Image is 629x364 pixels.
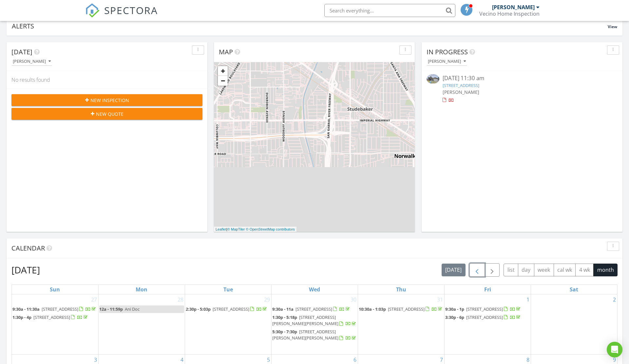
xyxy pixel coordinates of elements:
[218,66,228,76] a: Zoom in
[12,314,31,320] span: 1:30p - 4p
[593,264,618,276] button: month
[272,314,357,326] a: 1:30p - 5:18p [STREET_ADDRESS][PERSON_NAME][PERSON_NAME]
[608,24,617,29] span: View
[443,82,479,88] a: [STREET_ADDRESS]
[442,264,466,276] button: [DATE]
[427,74,618,103] a: [DATE] 11:30 am [STREET_ADDRESS] [PERSON_NAME]
[11,263,40,276] h2: [DATE]
[428,59,466,64] div: [PERSON_NAME]
[445,305,530,313] a: 9:30a - 1p [STREET_ADDRESS]
[12,22,608,30] div: Alerts
[272,306,294,312] span: 9:30a - 11a
[612,294,617,305] a: Go to August 2, 2025
[568,285,580,294] a: Saturday
[48,285,61,294] a: Sunday
[427,74,439,84] img: 9364415%2Fcover_photos%2FQA05kwuY2FeYykiD4GdX%2Fsmall.jpg
[531,294,617,355] td: Go to August 2, 2025
[359,305,444,313] a: 10:30a - 1:03p [STREET_ADDRESS]
[104,3,158,17] span: SPECTORA
[359,306,443,312] a: 10:30a - 1:03p [STREET_ADDRESS]
[218,76,228,86] a: Zoom out
[443,74,602,82] div: [DATE] 11:30 am
[263,294,271,305] a: Go to July 29, 2025
[176,294,185,305] a: Go to July 28, 2025
[295,306,332,312] span: [STREET_ADDRESS]
[395,285,408,294] a: Thursday
[272,314,297,320] span: 1:30p - 5:18p
[436,294,444,305] a: Go to July 31, 2025
[85,9,158,23] a: SPECTORA
[388,306,425,312] span: [STREET_ADDRESS]
[96,111,124,117] span: New Quote
[272,306,351,312] a: 9:30a - 11a [STREET_ADDRESS]
[186,305,271,313] a: 2:30p - 5:03p [STREET_ADDRESS]
[12,314,98,321] a: 1:30p - 4p [STREET_ADDRESS]
[445,306,464,312] span: 9:30a - 1p
[12,306,97,312] a: 9:30a - 11:30a [STREET_ADDRESS]
[12,314,89,320] a: 1:30p - 4p [STREET_ADDRESS]
[11,94,202,106] button: New Inspection
[185,294,271,355] td: Go to July 29, 2025
[518,264,534,276] button: day
[272,329,338,341] span: [STREET_ADDRESS][PERSON_NAME][PERSON_NAME]
[11,57,52,66] button: [PERSON_NAME]
[485,263,500,277] button: Next month
[186,306,211,312] span: 2:30p - 5:03p
[12,305,98,313] a: 9:30a - 11:30a [STREET_ADDRESS]
[11,244,45,252] span: Calendar
[222,285,234,294] a: Tuesday
[445,314,522,320] a: 3:30p - 6p [STREET_ADDRESS]
[213,306,249,312] span: [STREET_ADDRESS]
[445,314,464,320] span: 3:30p - 6p
[443,89,479,95] span: [PERSON_NAME]
[98,294,185,355] td: Go to July 28, 2025
[12,294,98,355] td: Go to July 27, 2025
[272,328,357,342] a: 5:30p - 7:30p [STREET_ADDRESS][PERSON_NAME][PERSON_NAME]
[349,294,358,305] a: Go to July 30, 2025
[445,314,530,321] a: 3:30p - 6p [STREET_ADDRESS]
[466,314,503,320] span: [STREET_ADDRESS]
[134,285,149,294] a: Monday
[324,4,455,17] input: Search everything...
[469,263,485,277] button: Previous month
[272,314,338,326] span: [STREET_ADDRESS][PERSON_NAME][PERSON_NAME]
[272,314,357,328] a: 1:30p - 5:18p [STREET_ADDRESS][PERSON_NAME][PERSON_NAME]
[607,342,622,357] div: Open Intercom Messenger
[272,329,357,341] a: 5:30p - 7:30p [STREET_ADDRESS][PERSON_NAME][PERSON_NAME]
[7,71,207,89] div: No results found
[11,108,202,120] button: New Quote
[125,306,140,312] span: Ani Doc
[466,306,503,312] span: [STREET_ADDRESS]
[492,4,535,10] div: [PERSON_NAME]
[427,47,468,56] span: In Progress
[359,306,386,312] span: 10:30a - 1:03p
[483,285,492,294] a: Friday
[13,59,51,64] div: [PERSON_NAME]
[219,47,233,56] span: Map
[246,227,295,231] a: © OpenStreetMap contributors
[308,285,321,294] a: Wednesday
[444,294,531,355] td: Go to August 1, 2025
[271,294,358,355] td: Go to July 30, 2025
[33,314,70,320] span: [STREET_ADDRESS]
[554,264,576,276] button: cal wk
[42,306,78,312] span: [STREET_ADDRESS]
[445,306,522,312] a: 9:30a - 1p [STREET_ADDRESS]
[216,227,226,231] a: Leaflet
[272,329,297,335] span: 5:30p - 7:30p
[358,294,444,355] td: Go to July 31, 2025
[90,97,129,104] span: New Inspection
[227,227,245,231] a: © MapTiler
[99,306,123,312] span: 12a - 11:59p
[85,3,100,18] img: The Best Home Inspection Software - Spectora
[534,264,554,276] button: week
[525,294,531,305] a: Go to August 1, 2025
[11,47,32,56] span: [DATE]
[214,227,296,232] div: |
[504,264,518,276] button: list
[186,306,268,312] a: 2:30p - 5:03p [STREET_ADDRESS]
[427,57,467,66] button: [PERSON_NAME]
[479,10,540,17] div: Vecino Home Inspection
[12,306,40,312] span: 9:30a - 11:30a
[90,294,98,305] a: Go to July 27, 2025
